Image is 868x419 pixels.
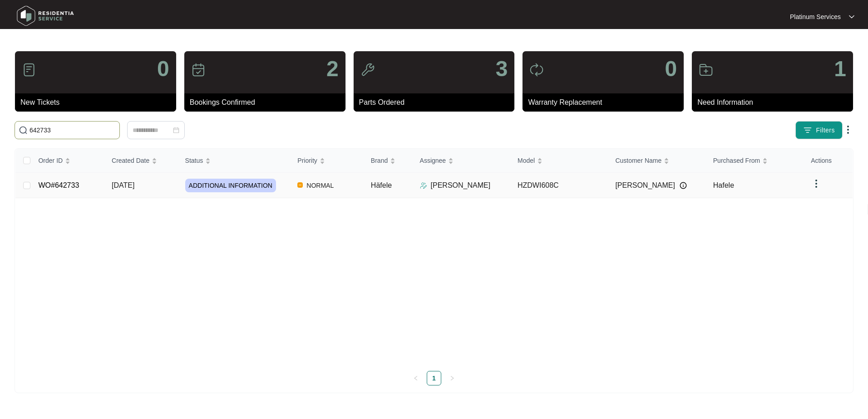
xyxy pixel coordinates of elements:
span: Order ID [38,156,63,166]
img: filter icon [803,126,812,135]
li: 1 [427,371,441,385]
button: right [445,371,459,385]
th: Customer Name [608,149,705,173]
img: dropdown arrow [849,15,854,19]
span: Filters [816,126,835,135]
p: Platinum Services [790,12,841,21]
img: dropdown arrow [843,124,853,135]
p: New Tickets [20,97,176,108]
img: Info icon [680,182,687,189]
th: Status [178,149,291,173]
button: filter iconFilters [795,121,843,139]
span: Created Date [112,156,149,166]
span: left [413,375,419,381]
th: Assignee [413,149,510,173]
p: 2 [326,58,339,80]
th: Actions [804,149,853,173]
p: [PERSON_NAME] [431,180,491,191]
p: Parts Ordered [359,97,515,108]
p: 0 [157,58,169,80]
img: Vercel Logo [297,182,303,188]
li: Previous Page [409,371,423,385]
th: Purchased From [706,149,804,173]
input: Search by Order Id, Assignee Name, Customer Name, Brand and Model [30,125,116,135]
p: Bookings Confirmed [190,97,345,108]
span: [PERSON_NAME] [615,180,675,191]
span: Priority [297,156,317,166]
a: 1 [427,371,441,385]
p: 1 [834,58,846,80]
th: Brand [364,149,413,173]
img: residentia service logo [14,2,77,29]
th: Model [510,149,608,173]
li: Next Page [445,371,459,385]
th: Created Date [104,149,178,173]
td: HZDWI608C [510,173,608,198]
span: Brand [371,156,388,166]
span: right [449,375,455,381]
p: Warranty Replacement [528,97,684,108]
span: [DATE] [112,181,134,189]
img: icon [699,63,713,77]
p: 3 [496,58,508,80]
span: ADDITIONAL INFORMATION [185,179,276,192]
p: 0 [665,58,677,80]
button: left [409,371,423,385]
th: Order ID [31,149,104,173]
span: Status [185,156,203,166]
th: Priority [290,149,364,173]
span: Customer Name [615,156,661,166]
span: Assignee [420,156,446,166]
span: Purchased From [713,156,760,166]
img: search-icon [19,126,28,135]
span: NORMAL [303,180,337,191]
p: Need Information [697,97,853,108]
img: icon [360,63,375,77]
img: icon [22,63,36,77]
span: Häfele [371,181,392,189]
a: WO#642733 [38,181,79,189]
img: icon [191,63,206,77]
span: Model [518,156,535,166]
span: Hafele [713,181,734,189]
img: dropdown arrow [811,178,822,189]
img: Assigner Icon [420,182,427,189]
img: icon [529,63,544,77]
